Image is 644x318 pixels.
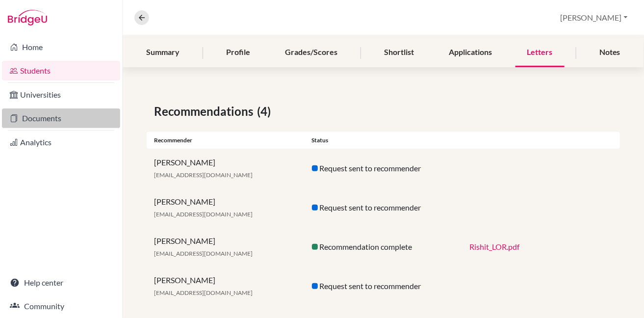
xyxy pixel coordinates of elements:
[2,61,120,80] a: Students
[588,38,632,67] div: Notes
[2,85,120,105] a: Universities
[305,162,463,174] div: Request sent to recommender
[373,38,426,67] div: Shortlist
[154,211,253,218] span: [EMAIL_ADDRESS][DOMAIN_NAME]
[556,8,632,27] button: [PERSON_NAME]
[154,103,257,120] span: Recommendations
[147,136,305,145] div: Recommender
[305,136,463,145] div: Status
[305,280,463,292] div: Request sent to recommender
[2,37,120,57] a: Home
[154,289,253,296] span: [EMAIL_ADDRESS][DOMAIN_NAME]
[438,38,504,67] div: Applications
[154,171,253,179] span: [EMAIL_ADDRESS][DOMAIN_NAME]
[214,38,262,67] div: Profile
[147,157,305,180] div: [PERSON_NAME]
[2,273,120,292] a: Help center
[305,202,463,213] div: Request sent to recommender
[2,108,120,128] a: Documents
[147,274,305,298] div: [PERSON_NAME]
[469,242,519,251] a: Rishit_LOR.pdf
[273,38,349,67] div: Grades/Scores
[154,250,253,257] span: [EMAIL_ADDRESS][DOMAIN_NAME]
[305,241,463,253] div: Recommendation complete
[147,235,305,259] div: [PERSON_NAME]
[2,296,120,316] a: Community
[257,103,275,120] span: (4)
[8,10,47,26] img: Bridge-U
[147,196,305,219] div: [PERSON_NAME]
[2,132,120,152] a: Analytics
[515,38,565,67] div: Letters
[134,38,191,67] div: Summary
